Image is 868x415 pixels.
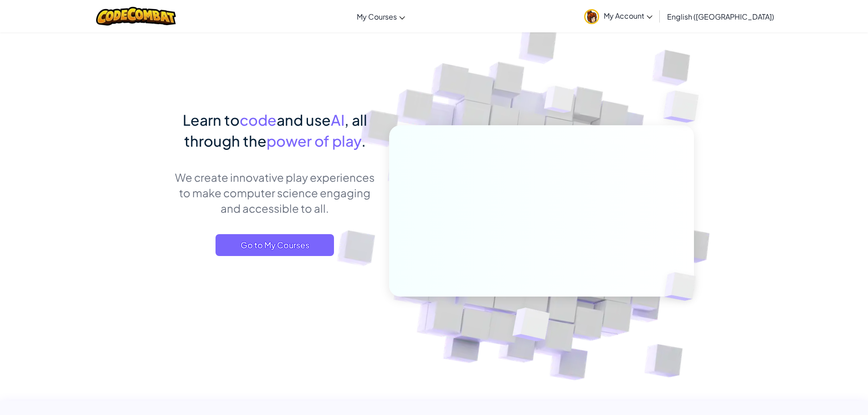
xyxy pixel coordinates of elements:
a: My Account [580,2,657,31]
span: English ([GEOGRAPHIC_DATA]) [667,12,774,21]
img: Overlap cubes [527,68,592,136]
span: code [240,111,277,129]
span: My Courses [357,12,397,21]
span: power of play [267,132,361,150]
a: English ([GEOGRAPHIC_DATA]) [663,4,779,29]
span: AI [331,111,344,129]
img: Overlap cubes [490,288,571,364]
img: Overlap cubes [649,253,717,320]
span: My Account [604,11,652,20]
img: avatar [584,9,599,24]
p: We create innovative play experiences to make computer science engaging and accessible to all. [175,169,375,216]
img: Overlap cubes [645,68,724,145]
span: and use [277,111,331,129]
span: Learn to [183,111,240,129]
a: Go to My Courses [216,234,334,256]
img: CodeCombat logo [96,7,176,26]
a: My Courses [352,4,410,29]
span: . [361,132,366,150]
